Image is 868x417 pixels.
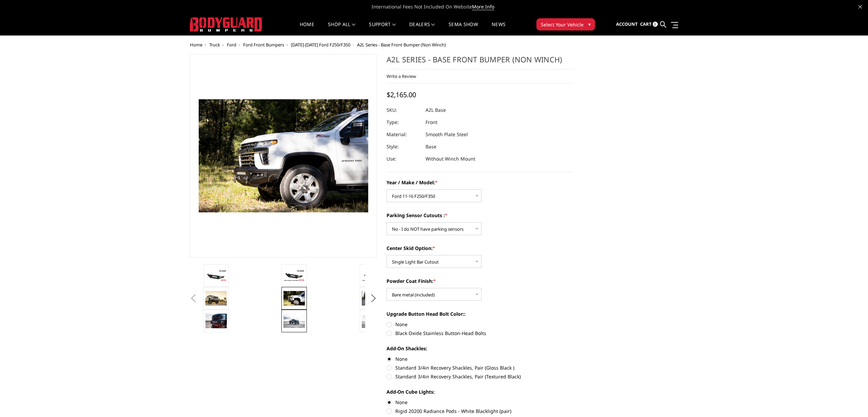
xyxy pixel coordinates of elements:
span: Cart [640,21,652,27]
label: Powder Coat Finish: [387,277,574,285]
button: Next [369,293,379,304]
label: None [387,399,574,406]
a: Dealers [409,22,435,35]
label: Rigid 20200 Radiance Pods - White Blacklight (pair) [387,408,574,415]
img: A2L Series - Base Front Bumper (Non Winch) [362,314,383,328]
img: A2L Series - Base Front Bumper (Non Winch) [283,314,305,328]
a: Write a Review [387,73,416,79]
button: Select Your Vehicle [536,18,595,30]
img: 2019 GMC 1500 [205,291,227,306]
iframe: Chat Widget [834,384,868,417]
a: News [492,22,506,35]
label: Add-On Shackles: [387,345,574,352]
dd: A2L Base [426,104,446,116]
label: Standard 3/4in Recovery Shackles, Pair (Gloss Black ) [387,364,574,371]
img: A2L Series - Base Front Bumper (Non Winch) [283,270,305,282]
label: Standard 3/4in Recovery Shackles, Pair (Textured Black) [387,373,574,380]
span: ▾ [588,21,591,28]
dd: Smooth Plate Steel [426,128,468,141]
span: 0 [653,22,658,27]
dt: Use: [387,153,420,165]
a: Home [190,42,202,48]
dt: Material: [387,128,420,141]
span: $2,165.00 [387,90,416,99]
img: A2L Series - Base Front Bumper (Non Winch) [205,314,227,328]
dd: Base [426,141,436,153]
a: Home [300,22,314,35]
a: Account [616,15,638,34]
a: SEMA Show [449,22,478,35]
label: Center Skid Option: [387,245,574,252]
a: Support [369,22,396,35]
label: None [387,321,574,328]
a: Ford [227,42,236,48]
span: Account [616,21,638,27]
a: More Info [472,3,494,10]
dt: Style: [387,141,420,153]
dt: Type: [387,116,420,128]
h1: A2L Series - Base Front Bumper (Non Winch) [387,54,574,69]
span: Select Your Vehicle [541,21,584,28]
span: A2L Series - Base Front Bumper (Non Winch) [357,42,446,48]
button: Previous [188,293,198,304]
dd: Without Winch Mount [426,153,475,165]
a: A2L Series - Base Front Bumper (Non Winch) [190,54,377,257]
label: Upgrade Button Head Bolt Color:: [387,310,574,317]
a: Cart 0 [640,15,658,34]
img: A2L Series - Base Front Bumper (Non Winch) [362,270,383,282]
dt: SKU: [387,104,420,116]
a: Ford Front Bumpers [243,42,284,48]
label: Year / Make / Model: [387,179,574,186]
img: A2L Series - Base Front Bumper (Non Winch) [205,270,227,282]
label: Black Oxide Stainless Button-Head Bolts [387,330,574,337]
a: Truck [209,42,220,48]
dd: Front [426,116,437,128]
label: None [387,355,574,362]
a: [DATE]-[DATE] Ford F250/F350 [291,42,350,48]
img: 2020 Chevrolet HD - Compatible with block heater connection [283,291,305,305]
img: 2020 RAM HD - Available in single light bar configuration only [362,291,383,305]
label: Add-On Cube Lights: [387,388,574,395]
a: shop all [328,22,355,35]
label: Parking Sensor Cutouts : [387,212,574,219]
img: BODYGUARD BUMPERS [190,17,263,32]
